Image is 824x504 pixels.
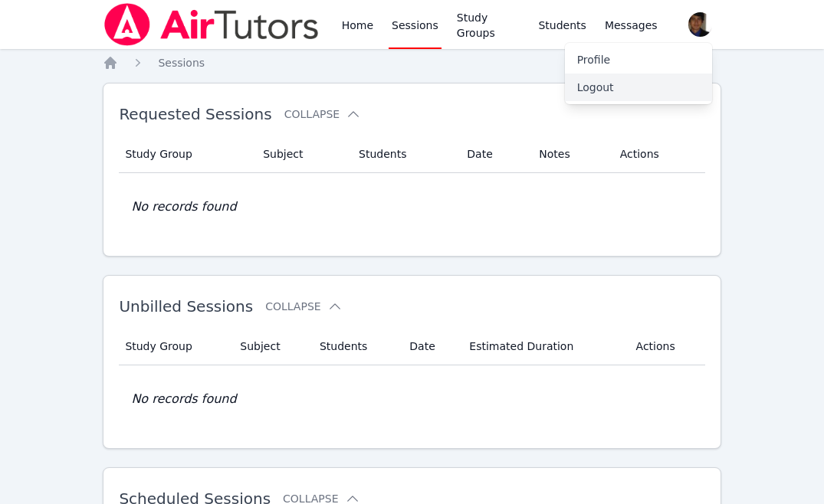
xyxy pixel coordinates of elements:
th: Actions [627,328,705,365]
td: No records found [119,173,704,241]
th: Date [458,136,530,173]
th: Study Group [119,328,231,365]
th: Notes [530,136,610,173]
th: Estimated Duration [460,328,626,365]
th: Study Group [119,136,254,173]
th: Subject [231,328,310,365]
th: Subject [254,136,350,173]
a: Profile [565,46,712,74]
nav: Breadcrumb [103,55,721,70]
span: Requested Sessions [119,105,271,123]
th: Date [400,328,460,365]
th: Students [350,136,458,173]
span: Messages [605,18,658,33]
td: No records found [119,365,704,433]
th: Actions [611,136,705,173]
button: Collapse [284,106,361,122]
button: Collapse [265,299,342,314]
th: Students [310,328,400,365]
button: Logout [565,74,712,101]
a: Sessions [158,55,205,70]
span: Sessions [158,57,205,69]
img: Air Tutors [103,3,320,46]
span: Unbilled Sessions [119,297,253,316]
